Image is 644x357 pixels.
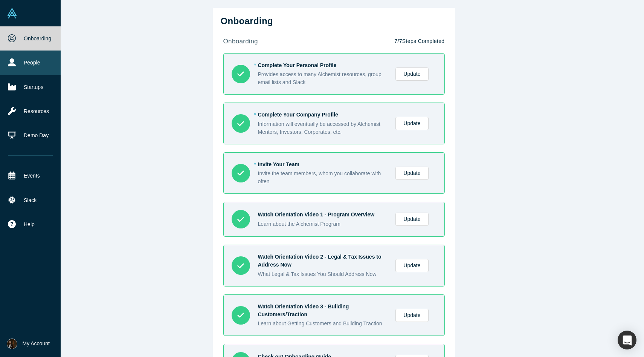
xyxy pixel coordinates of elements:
[258,61,388,69] div: Complete Your Personal Profile
[258,270,388,278] div: What Legal & Tax Issues You Should Address Now
[395,117,428,130] a: Update
[7,339,50,349] button: My Account
[395,213,428,226] a: Update
[395,259,428,272] a: Update
[258,253,388,269] div: Watch Orientation Video 2 - Legal & Tax Issues to Address Now
[258,161,388,169] div: Invite Your Team
[221,16,447,27] h2: Onboarding
[258,211,388,219] div: Watch Orientation Video 1 - Program Overview
[258,220,388,228] div: Learn about the Alchemist Program
[258,111,388,119] div: Complete Your Company Profile
[7,339,17,349] img: Gabe Rodriguez's Account
[258,320,388,328] div: Learn about Getting Customers and Building Traction
[223,38,258,45] strong: onboarding
[394,37,444,45] p: 7 / 7 Steps Completed
[7,8,17,18] img: Alchemist Vault Logo
[258,120,388,136] div: Information will eventually be accessed by Alchemist Mentors, Investors, Corporates, etc.
[24,221,35,228] span: Help
[395,167,428,180] a: Update
[258,170,388,185] div: Invite the team members, whom you collaborate with often
[258,70,388,86] div: Provides access to many Alchemist resources, group email lists and Slack
[23,340,50,348] span: My Account
[395,67,428,81] a: Update
[395,309,428,322] a: Update
[258,303,388,319] div: Watch Orientation Video 3 - Building Customers/Traction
